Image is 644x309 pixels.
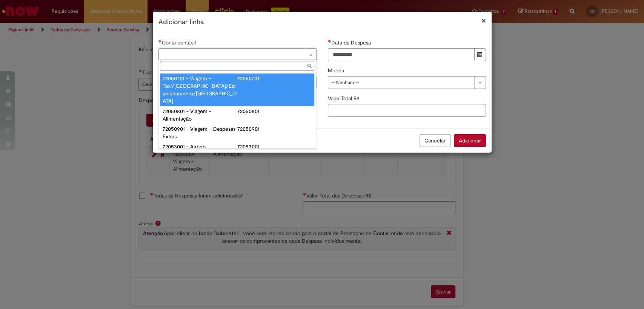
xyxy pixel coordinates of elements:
div: 72050901 [237,125,312,133]
div: 72050901 - Viagem – Despesas Extras [163,125,237,140]
ul: Conta contábil [158,72,316,148]
div: 72050701 [237,75,312,82]
div: 72050801 [237,107,312,115]
div: 72053001 - Airbnb [163,143,237,150]
div: 72050701 - Viagem – Taxi/[GEOGRAPHIC_DATA]/Estacionamento/[GEOGRAPHIC_DATA] [163,75,237,105]
div: 72053001 [237,143,312,150]
div: 72050801 - Viagem - Alimentação [163,107,237,122]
